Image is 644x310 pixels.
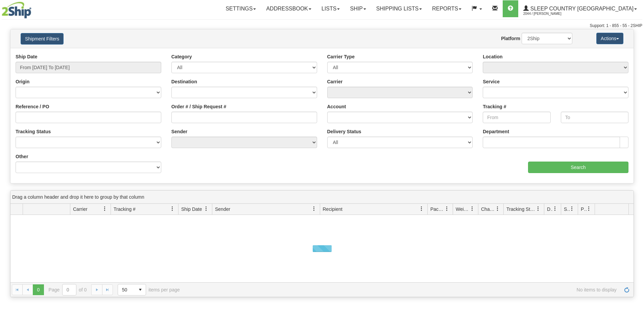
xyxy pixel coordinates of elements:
[483,128,509,135] label: Department
[181,206,202,213] span: Ship Date
[16,103,49,110] label: Reference / PO
[16,78,29,85] label: Origin
[523,10,574,17] span: 2044 / [PERSON_NAME]
[561,112,628,123] input: To
[220,0,261,17] a: Settings
[621,284,632,295] a: Refresh
[200,203,212,215] a: Ship Date filter column settings
[566,203,578,215] a: Shipment Issues filter column settings
[73,206,88,213] span: Carrier
[483,112,550,123] input: From
[327,78,343,85] label: Carrier
[135,284,146,295] span: select
[564,206,570,213] span: Shipment Issues
[49,284,87,295] span: Page of 0
[122,286,131,293] span: 50
[547,206,553,213] span: Delivery Status
[581,206,587,213] span: Pickup Status
[371,0,427,17] a: Shipping lists
[171,128,187,135] label: Sender
[16,53,38,60] label: Ship Date
[114,206,136,213] span: Tracking #
[171,103,226,110] label: Order # / Ship Request #
[483,103,506,110] label: Tracking #
[16,128,51,135] label: Tracking Status
[2,2,31,19] img: logo2044.jpg
[308,203,320,215] a: Sender filter column settings
[118,284,146,295] span: Page sizes drop down
[261,0,316,17] a: Addressbook
[10,191,634,204] div: grid grouping header
[99,203,111,215] a: Carrier filter column settings
[327,128,361,135] label: Delivery Status
[441,203,453,215] a: Packages filter column settings
[583,203,595,215] a: Pickup Status filter column settings
[323,206,342,213] span: Recipient
[483,53,502,60] label: Location
[456,206,470,213] span: Weight
[171,78,197,85] label: Destination
[628,120,643,189] iframe: chat widget
[427,0,467,17] a: Reports
[21,33,64,45] button: Shipment Filters
[506,206,536,213] span: Tracking Status
[501,35,520,42] label: Platform
[327,103,346,110] label: Account
[532,203,544,215] a: Tracking Status filter column settings
[189,287,617,292] span: No items to display
[430,206,445,213] span: Packages
[167,203,178,215] a: Tracking # filter column settings
[118,284,180,295] span: items per page
[16,153,28,160] label: Other
[529,6,634,11] span: Sleep Country [GEOGRAPHIC_DATA]
[345,0,371,17] a: Ship
[518,0,642,17] a: Sleep Country [GEOGRAPHIC_DATA] 2044 / [PERSON_NAME]
[528,162,628,173] input: Search
[467,203,478,215] a: Weight filter column settings
[327,53,355,60] label: Carrier Type
[596,33,623,44] button: Actions
[316,0,345,17] a: Lists
[492,203,503,215] a: Charge filter column settings
[2,23,642,29] div: Support: 1 - 855 - 55 - 2SHIP
[416,203,427,215] a: Recipient filter column settings
[549,203,561,215] a: Delivery Status filter column settings
[215,206,230,213] span: Sender
[171,53,192,60] label: Category
[483,78,500,85] label: Service
[33,284,44,295] span: Page 0
[481,206,495,213] span: Charge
